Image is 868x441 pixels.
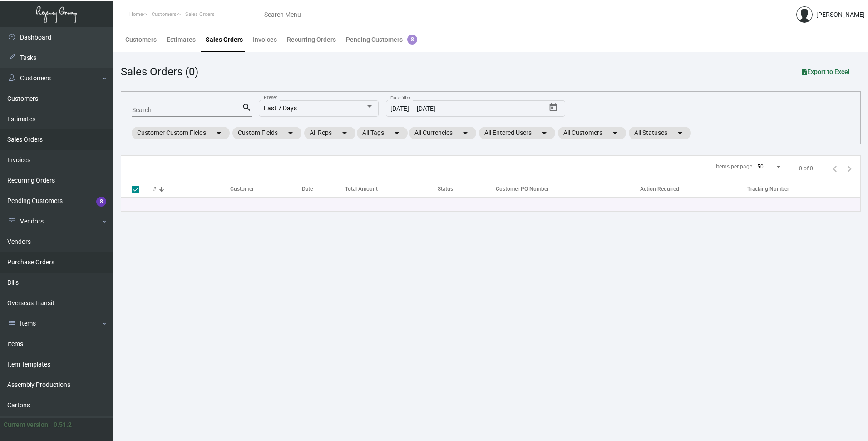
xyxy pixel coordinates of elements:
div: Customer PO Number [496,185,549,193]
div: Total Amount [345,185,438,193]
div: # [153,185,156,193]
mat-icon: search [242,102,252,113]
input: End date [417,105,493,113]
span: Last 7 Days [264,104,297,112]
button: Previous page [828,161,842,176]
div: Items per page: [716,163,754,171]
div: Tracking Number [747,185,789,193]
img: admin@bootstrapmaster.com [796,6,813,23]
div: Customers [125,35,157,45]
span: Home [129,11,143,17]
span: – [411,105,415,113]
mat-icon: arrow_drop_down [285,128,296,139]
div: Pending Customers [346,35,417,45]
div: Sales Orders [206,35,243,45]
mat-icon: arrow_drop_down [391,128,402,139]
div: Estimates [167,35,196,45]
div: [PERSON_NAME] [816,10,865,20]
div: Current version: [4,420,50,430]
span: Customers [152,11,177,17]
span: Sales Orders [185,11,215,17]
mat-icon: arrow_drop_down [339,128,350,139]
mat-icon: arrow_drop_down [213,128,224,139]
div: Tracking Number [747,185,860,193]
div: Sales Orders (0) [121,64,198,80]
div: Date [302,185,345,193]
div: Status [438,185,491,193]
div: Customer PO Number [496,185,640,193]
button: Export to Excel [795,64,857,80]
mat-select: Items per page: [757,164,783,170]
div: Invoices [253,35,277,45]
div: 0.51.2 [54,420,72,430]
mat-chip: All Entered Users [479,127,555,139]
mat-chip: All Reps [304,127,355,139]
mat-chip: All Customers [558,127,626,139]
button: Open calendar [546,100,560,115]
mat-chip: All Currencies [409,127,476,139]
mat-icon: arrow_drop_down [539,128,550,139]
div: Customer [230,185,254,193]
mat-chip: Custom Fields [232,127,301,139]
mat-icon: arrow_drop_down [460,128,471,139]
span: 50 [757,164,764,170]
mat-icon: arrow_drop_down [610,128,621,139]
mat-chip: All Tags [357,127,408,139]
button: Next page [842,161,857,176]
div: Recurring Orders [287,35,336,45]
div: Customer [230,185,302,193]
input: Start date [390,105,409,113]
div: Action Required [640,185,747,193]
mat-chip: Customer Custom Fields [132,127,230,139]
span: Export to Excel [802,68,850,75]
div: Status [438,185,453,193]
div: Total Amount [345,185,378,193]
mat-chip: All Statuses [629,127,691,139]
div: 0 of 0 [799,164,813,173]
mat-icon: arrow_drop_down [675,128,686,139]
div: # [153,185,230,193]
div: Action Required [640,185,679,193]
div: Date [302,185,313,193]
